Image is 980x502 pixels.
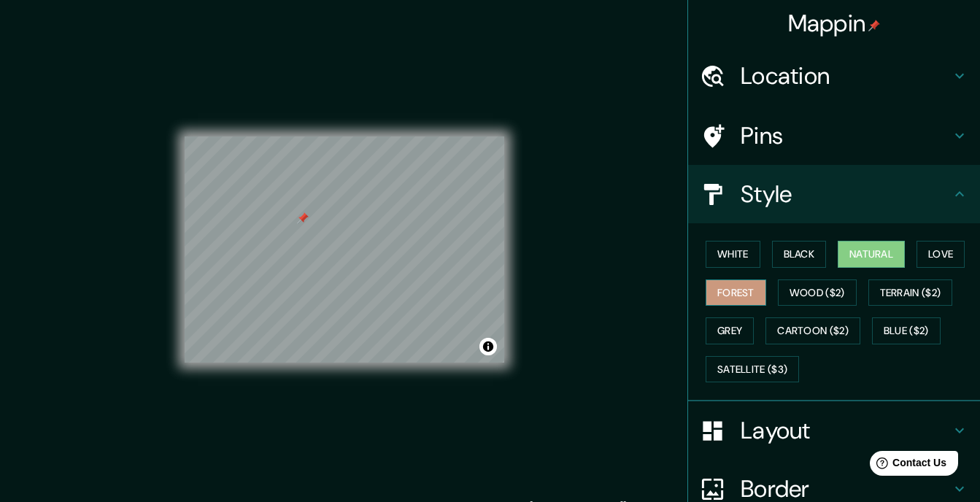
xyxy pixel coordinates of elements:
button: Satellite ($3) [706,356,799,383]
button: Blue ($2) [872,317,941,344]
h4: Layout [741,416,951,445]
iframe: Help widget launcher [850,445,964,486]
button: Love [917,241,965,268]
button: Grey [706,317,754,344]
h4: Style [741,179,951,209]
div: Style [688,165,980,223]
button: Forest [706,279,766,306]
h4: Pins [741,121,951,150]
h4: Mappin [788,9,881,38]
button: White [706,241,760,268]
button: Cartoon ($2) [765,317,860,344]
div: Layout [688,401,980,460]
button: Terrain ($2) [868,279,953,306]
button: Wood ($2) [778,279,857,306]
button: Black [772,241,827,268]
div: Pins [688,107,980,165]
h4: Location [741,61,951,90]
button: Natural [838,241,905,268]
canvas: Map [185,136,504,363]
div: Location [688,47,980,105]
button: Toggle attribution [479,338,497,355]
img: pin-icon.png [868,20,880,31]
